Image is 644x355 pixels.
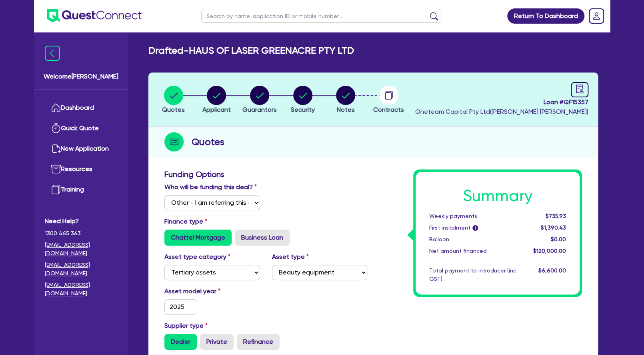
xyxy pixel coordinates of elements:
label: Business Loan [235,230,290,246]
div: Weekly payments [423,212,522,220]
img: new-application [51,144,61,153]
label: Dealer [164,334,197,350]
label: Who will be funding this deal? [164,182,257,192]
span: Contracts [373,106,404,113]
span: $0.00 [551,236,566,242]
span: Need Help? [45,216,117,226]
img: resources [51,164,61,174]
h1: Summary [429,186,566,206]
button: Quotes [162,85,185,115]
img: training [51,185,61,194]
span: i [472,225,478,231]
button: Notes [336,85,356,115]
span: Security [291,106,315,113]
a: Training [45,180,117,200]
span: Applicant [202,106,231,113]
a: [EMAIL_ADDRESS][DOMAIN_NAME] [45,281,117,298]
span: Loan # QF15357 [415,97,588,107]
span: Welcome [PERSON_NAME] [44,72,118,81]
label: Asset type category [164,252,230,262]
label: Refinance [237,334,280,350]
h3: Funding Options [164,169,367,179]
span: Oneteam Capital Pty Ltd ( [PERSON_NAME] [PERSON_NAME] ) [415,108,588,115]
a: Resources [45,159,117,180]
span: audit [575,85,584,93]
button: Applicant [202,85,231,115]
input: Search by name, application ID or mobile number... [201,9,441,23]
a: Dropdown toggle [586,6,607,26]
img: icon-menu-close [45,46,60,61]
span: Notes [337,106,355,113]
span: $735.93 [546,213,566,219]
img: step-icon [164,132,184,151]
span: $120,000.00 [533,248,566,254]
div: Total payment to introducer (inc GST) [423,266,522,283]
span: $6,600.00 [538,267,566,274]
img: quick-quote [51,123,61,133]
label: Asset type [272,252,309,262]
button: Contracts [373,85,404,115]
label: Private [200,334,234,350]
a: [EMAIL_ADDRESS][DOMAIN_NAME] [45,261,117,278]
a: [EMAIL_ADDRESS][DOMAIN_NAME] [45,241,117,258]
div: Balloon [423,235,522,244]
button: Guarantors [242,85,277,115]
label: Finance type [164,217,207,226]
a: New Application [45,139,117,159]
button: Security [290,85,315,115]
span: 1300 465 363 [45,229,117,238]
span: Guarantors [242,106,277,113]
a: Return To Dashboard [507,8,584,24]
a: Quick Quote [45,118,117,139]
h2: Drafted - HAUS OF LASER GREENACRE PTY LTD [148,45,354,56]
div: Net amount financed [423,247,522,255]
img: quest-connect-logo-blue [47,9,142,22]
span: $1,390.43 [541,224,566,231]
div: First instalment [423,224,522,232]
h2: Quotes [192,135,224,149]
label: Supplier type [164,321,208,331]
a: Dashboard [45,98,117,118]
label: Asset model year [158,286,266,296]
span: Quotes [162,106,185,113]
label: Chattel Mortgage [164,230,232,246]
